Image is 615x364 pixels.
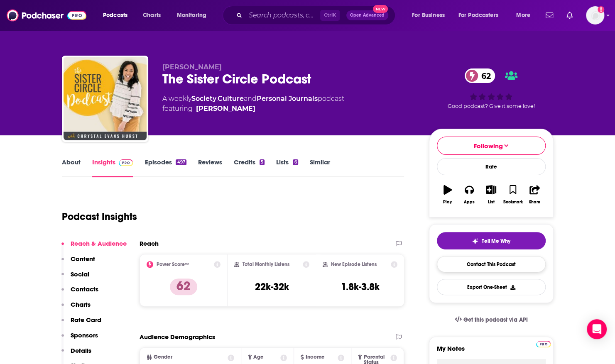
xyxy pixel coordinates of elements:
[429,63,554,115] div: 62Good podcast? Give it some love!
[61,285,98,300] button: Contacts
[536,340,551,347] a: Pro website
[488,200,495,205] div: List
[162,104,344,114] span: featuring
[437,158,546,175] div: Rate
[458,180,480,210] button: Apps
[255,281,289,293] h3: 22k-32k
[464,200,475,205] div: Apps
[62,158,81,177] a: About
[234,158,265,177] a: Credits5
[119,159,133,166] img: Podchaser Pro
[218,95,244,103] a: Culture
[154,354,172,360] span: Gender
[474,142,503,150] span: Following
[61,331,98,347] button: Sponsors
[516,10,530,21] span: More
[216,95,218,103] span: ,
[71,255,95,263] p: Content
[162,94,344,114] div: A weekly podcast
[71,285,98,293] p: Contacts
[437,180,458,210] button: Play
[143,10,161,21] span: Charts
[350,13,385,17] span: Open Advanced
[480,180,502,210] button: List
[293,159,298,165] div: 6
[71,331,98,339] p: Sponsors
[92,158,133,177] a: InsightsPodchaser Pro
[276,158,298,177] a: Lists6
[563,8,576,22] a: Show notifications dropdown
[448,103,535,109] span: Good podcast? Give it some love!
[244,95,257,103] span: and
[306,354,325,360] span: Income
[524,180,545,210] button: Share
[162,63,222,71] span: [PERSON_NAME]
[453,9,510,22] button: open menu
[157,261,189,267] h2: Power Score™
[61,255,95,270] button: Content
[341,281,380,293] h3: 1.8k-3.8k
[310,158,330,177] a: Similar
[437,256,546,272] a: Contact This Podcast
[346,10,388,20] button: Open AdvancedNew
[465,68,495,83] a: 62
[198,158,222,177] a: Reviews
[196,104,255,114] div: [PERSON_NAME]
[71,300,91,308] p: Charts
[243,261,289,267] h2: Total Monthly Listens
[437,232,546,249] button: tell me why sparkleTell Me Why
[71,347,91,354] p: Details
[97,9,138,22] button: open menu
[482,238,510,244] span: Tell Me Why
[170,278,197,295] p: 62
[331,261,377,267] h2: New Episode Listens
[542,8,556,22] a: Show notifications dropdown
[373,5,388,13] span: New
[458,10,498,21] span: For Podcasters
[260,159,265,165] div: 5
[140,333,215,341] h2: Audience Demographics
[586,6,604,24] span: Logged in as ShellB
[71,316,101,324] p: Rate Card
[437,137,546,155] button: Following
[502,180,524,210] button: Bookmark
[320,10,340,21] span: Ctrl K
[437,279,546,295] button: Export One-Sheet
[412,10,445,21] span: For Business
[177,10,206,21] span: Monitoring
[257,95,318,103] a: Personal Journals
[463,316,527,323] span: Get this podcast via API
[61,300,91,316] button: Charts
[529,200,540,205] div: Share
[598,6,604,13] svg: Add a profile image
[406,9,455,22] button: open menu
[448,310,534,330] a: Get this podcast via API
[437,344,546,359] label: My Notes
[103,10,127,21] span: Podcasts
[473,68,495,83] span: 62
[61,239,127,255] button: Reach & Audience
[137,9,166,22] a: Charts
[230,6,403,25] div: Search podcasts, credits, & more...
[7,7,86,23] img: Podchaser - Follow, Share and Rate Podcasts
[61,316,101,331] button: Rate Card
[586,6,604,24] img: User Profile
[64,57,147,140] img: The Sister Circle Podcast
[140,239,159,247] h2: Reach
[71,270,89,278] p: Social
[587,319,607,339] div: Open Intercom Messenger
[443,200,452,205] div: Play
[503,200,522,205] div: Bookmark
[176,159,186,165] div: 497
[245,9,320,22] input: Search podcasts, credits, & more...
[62,210,137,223] h1: Podcast Insights
[510,9,541,22] button: open menu
[61,270,89,286] button: Social
[61,347,91,362] button: Details
[586,6,604,24] button: Show profile menu
[171,9,217,22] button: open menu
[71,239,127,247] p: Reach & Audience
[145,158,186,177] a: Episodes497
